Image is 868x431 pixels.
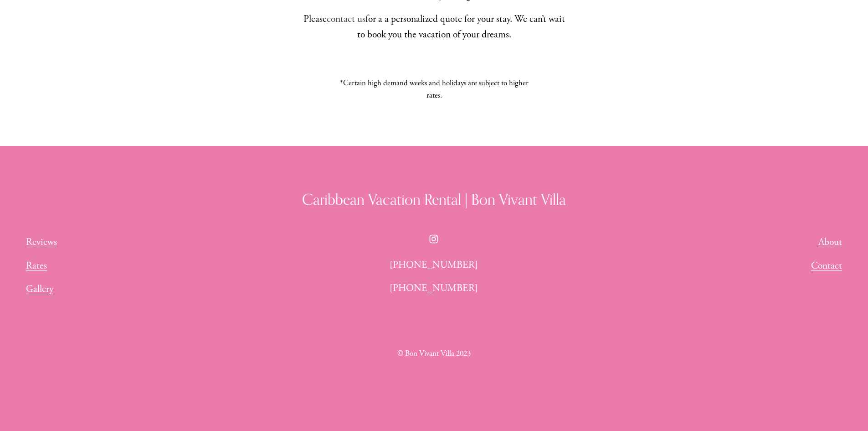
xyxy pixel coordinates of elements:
a: Contact [811,258,842,274]
a: Instagram [429,234,438,244]
a: Reviews [26,234,57,250]
a: Gallery [26,281,53,297]
a: contact us [327,13,365,26]
p: [PHONE_NUMBER] [334,280,534,296]
a: About [818,234,842,250]
h3: Caribbean Vacation Rental | Bon Vivant Villa [26,189,842,210]
a: Rates [26,258,47,274]
p: © Bon Vivant Villa 2023 [334,348,534,360]
p: *Certain high demand weeks and holidays are subject to higher rates. [334,77,534,102]
p: [PHONE_NUMBER] [334,257,534,273]
p: Please for a a personalized quote for your stay. We can’t wait to book you the vacation of your d... [300,11,569,43]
